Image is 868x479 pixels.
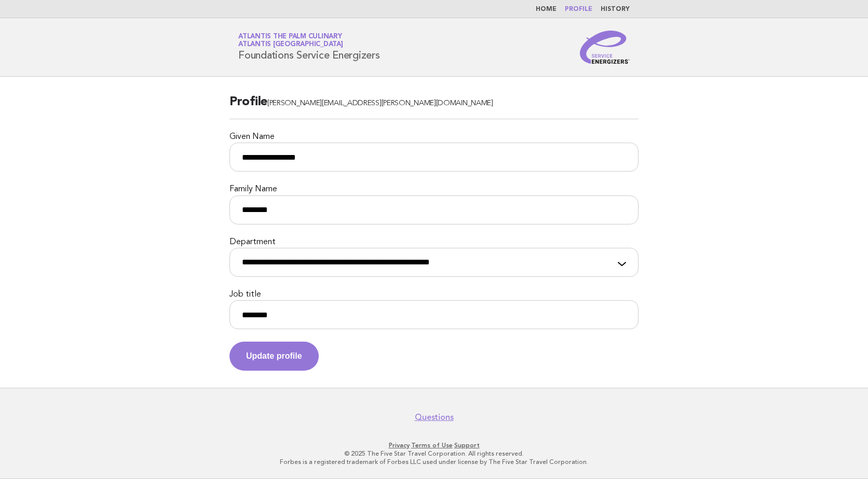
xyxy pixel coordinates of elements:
[238,33,343,48] a: Atlantis The Palm CulinaryAtlantis [GEOGRAPHIC_DATA]
[229,94,639,119] h2: Profile
[116,441,752,449] p: · ·
[229,184,639,195] label: Family Name
[229,289,639,300] label: Job title
[415,412,454,422] a: Questions
[229,132,639,143] label: Given Name
[580,31,630,64] img: Service Energizers
[238,41,343,48] span: Atlantis [GEOGRAPHIC_DATA]
[267,100,493,107] span: [PERSON_NAME][EMAIL_ADDRESS][PERSON_NAME][DOMAIN_NAME]
[411,442,453,449] a: Terms of Use
[565,6,592,12] a: Profile
[238,34,380,61] h1: Foundations Service Energizers
[536,6,557,12] a: Home
[116,458,752,466] p: Forbes is a registered trademark of Forbes LLC used under license by The Five Star Travel Corpora...
[389,442,410,449] a: Privacy
[116,449,752,458] p: © 2025 The Five Star Travel Corporation. All rights reserved.
[229,342,319,371] button: Update profile
[454,442,480,449] a: Support
[601,6,630,12] a: History
[229,237,639,248] label: Department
